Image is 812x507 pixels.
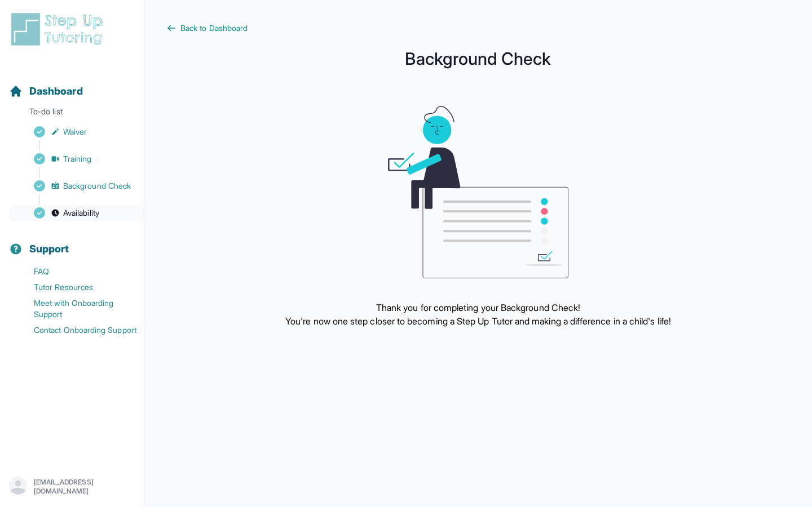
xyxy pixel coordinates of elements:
[9,295,144,322] a: Meet with Onboarding Support
[9,279,144,295] a: Tutor Resources
[167,52,789,65] h1: Background Check
[63,153,92,164] span: Training
[9,477,135,497] button: [EMAIL_ADDRESS][DOMAIN_NAME]
[167,23,789,34] a: Back to Dashboard
[285,301,671,314] p: Thank you for completing your Background Check!
[63,207,99,219] span: Availability
[9,151,144,167] a: Training
[9,11,109,47] img: logo
[29,241,69,257] span: Support
[180,23,248,34] span: Back to Dashboard
[63,180,131,192] span: Background Check
[9,264,144,279] a: FAQ
[34,478,135,496] p: [EMAIL_ADDRESS][DOMAIN_NAME]
[285,314,671,328] p: You're now one step closer to becoming a Step Up Tutor and making a difference in a child's life!
[9,205,144,221] a: Availability
[5,65,139,104] button: Dashboard
[5,106,139,122] p: To-do list
[63,126,87,137] span: Waiver
[5,223,139,261] button: Support
[9,322,144,338] a: Contact Onboarding Support
[388,106,568,278] img: meeting graphic
[9,178,144,194] a: Background Check
[9,124,144,140] a: Waiver
[29,83,83,99] span: Dashboard
[9,83,83,99] a: Dashboard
